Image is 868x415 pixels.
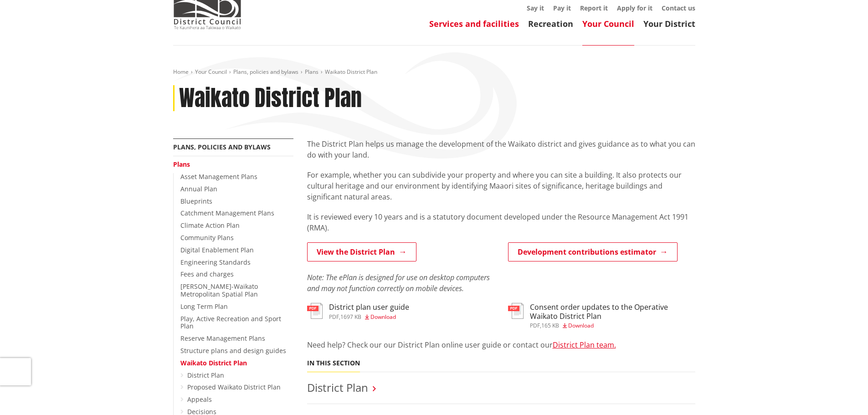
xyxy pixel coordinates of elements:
a: Proposed Waikato District Plan [187,383,281,391]
a: Consent order updates to the Operative Waikato District Plan pdf,165 KB Download [508,303,695,328]
a: Appeals [187,395,212,404]
p: For example, whether you can subdivide your property and where you can site a building. It also p... [307,169,695,202]
span: Download [370,313,396,321]
a: Development contributions estimator [508,242,678,261]
a: Catchment Management Plans [180,209,274,217]
em: Note: The ePlan is designed for use on desktop computers and may not function correctly on mobile... [307,272,490,293]
img: document-pdf.svg [307,303,323,319]
a: Services and facilities [429,18,519,29]
a: Report it [580,4,608,12]
a: Home [173,68,189,76]
a: Pay it [553,4,571,12]
a: Community Plans [180,233,234,242]
a: District Plan [187,371,224,379]
a: Play, Active Recreation and Sport Plan [180,314,281,331]
a: District Plan team. [553,340,616,350]
a: Long Term Plan [180,302,228,311]
a: Say it [527,4,544,12]
div: , [530,323,695,328]
h5: In this section [307,359,360,367]
a: Blueprints [180,197,212,205]
a: Structure plans and design guides [180,346,286,355]
a: Digital Enablement Plan [180,246,254,254]
span: 1697 KB [340,313,361,321]
span: Waikato District Plan [325,68,377,76]
a: District plan user guide pdf,1697 KB Download [307,303,409,319]
a: Annual Plan [180,184,217,193]
span: 165 KB [541,322,559,329]
a: Apply for it [617,4,652,12]
p: The District Plan helps us manage the development of the Waikato district and gives guidance as t... [307,138,695,160]
h3: District plan user guide [329,303,409,312]
a: Plans, policies and bylaws [173,143,271,151]
a: District Plan [307,380,368,395]
a: Fees and charges [180,270,234,278]
p: Need help? Check our our District Plan online user guide or contact our [307,339,695,350]
img: document-pdf.svg [508,303,524,319]
a: Your District [643,18,695,29]
a: Asset Management Plans [180,172,257,181]
div: , [329,314,409,320]
a: Climate Action Plan [180,221,240,230]
iframe: Messenger Launcher [826,377,859,410]
a: Engineering Standards [180,258,251,266]
a: Recreation [528,18,573,29]
a: Your Council [195,68,227,76]
h3: Consent order updates to the Operative Waikato District Plan [530,303,695,320]
a: Plans [305,68,318,76]
a: [PERSON_NAME]-Waikato Metropolitan Spatial Plan [180,282,258,298]
nav: breadcrumb [173,68,695,76]
a: Contact us [662,4,695,12]
a: Your Council [582,18,634,29]
a: Plans [173,160,190,169]
span: pdf [329,313,339,321]
h1: Waikato District Plan [179,85,362,112]
a: Reserve Management Plans [180,334,265,343]
p: It is reviewed every 10 years and is a statutory document developed under the Resource Management... [307,211,695,233]
a: Plans, policies and bylaws [233,68,298,76]
span: Download [568,322,594,329]
a: Waikato District Plan [180,359,247,367]
a: View the District Plan [307,242,416,261]
span: pdf [530,322,540,329]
